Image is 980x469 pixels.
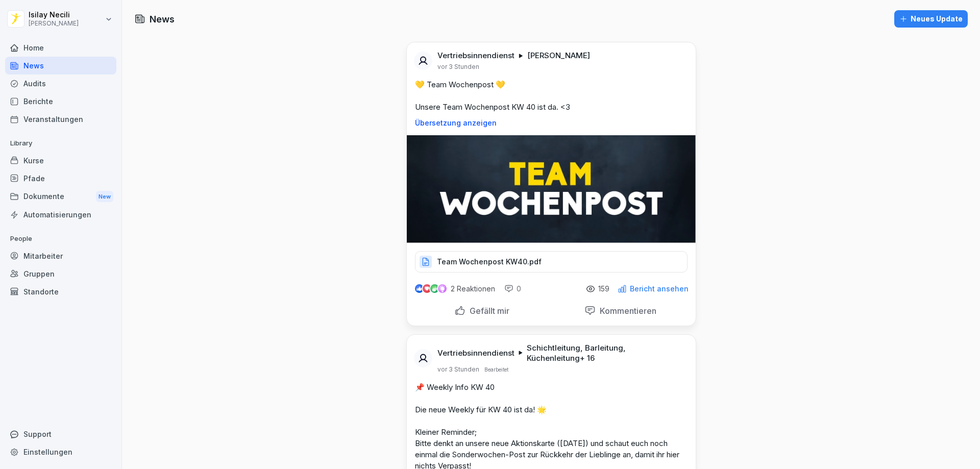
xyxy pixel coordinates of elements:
[437,51,514,61] p: Vertriebsinnendienst
[415,260,688,270] a: Team Wochenpost KW40.pdf
[5,152,116,169] a: Kurse
[5,187,116,206] a: DokumenteNew
[423,285,431,292] img: love
[894,10,968,28] button: Neues Update
[465,306,509,316] p: Gefällt mir
[5,247,116,265] a: Mitarbeiter
[5,169,116,187] a: Pfade
[630,285,689,293] p: Bericht ansehen
[527,51,590,61] p: [PERSON_NAME]
[5,425,116,443] div: Support
[5,92,116,110] a: Berichte
[415,79,688,113] p: 💛 Team Wochenpost 💛 Unsere Team Wochenpost KW 40 ist da. <3
[5,75,116,92] a: Audits
[437,63,479,71] p: vor 3 Stunden
[437,365,479,374] p: vor 3 Stunden
[5,57,116,75] a: News
[451,285,495,293] p: 2 Reaktionen
[29,20,79,27] p: [PERSON_NAME]
[504,284,521,294] div: 0
[899,13,963,24] div: Neues Update
[5,283,116,301] a: Standorte
[5,187,116,206] div: Dokumente
[5,206,116,224] a: Automatisierungen
[596,306,656,316] p: Kommentieren
[5,39,116,57] a: Home
[415,285,423,293] img: like
[527,343,683,363] p: Schichtleitung, Barleitung, Küchenleitung + 16
[598,285,609,293] p: 159
[5,231,116,247] p: People
[29,11,79,19] p: Isilay Necili
[437,257,542,267] p: Team Wochenpost KW40.pdf
[5,110,116,128] a: Veranstaltungen
[5,265,116,283] a: Gruppen
[430,284,439,293] img: celebrate
[5,135,116,152] p: Library
[96,191,113,203] div: New
[484,365,508,374] p: Bearbeitet
[438,284,447,293] img: inspiring
[407,135,696,243] img: g34s0yh0j3vng4wml98129oi.png
[437,348,514,358] p: Vertriebsinnendienst
[150,12,175,26] h1: News
[415,119,688,127] p: Übersetzung anzeigen
[5,443,116,461] a: Einstellungen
